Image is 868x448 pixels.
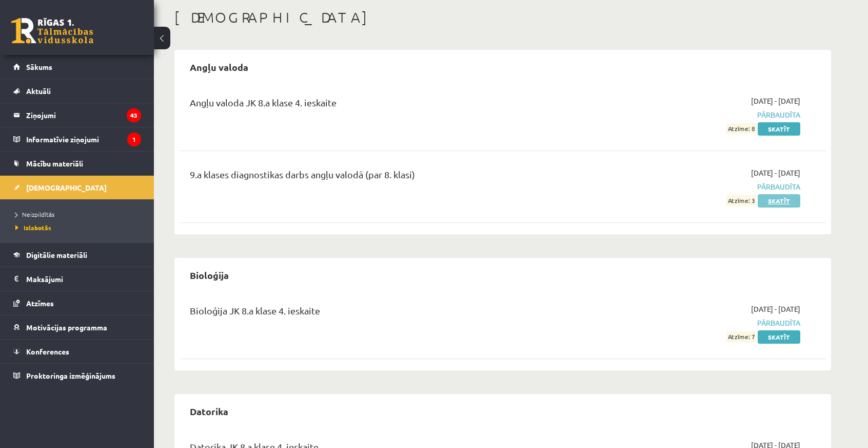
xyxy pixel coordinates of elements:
[26,298,54,308] span: Atzīmes
[26,127,141,151] legend: Informatīvie ziņojumi
[180,399,239,423] h2: Datorika
[180,263,239,287] h2: Bioloģija
[15,223,51,232] span: Izlabotās
[607,318,800,328] span: Pārbaudīta
[26,347,69,356] span: Konferences
[15,210,144,219] a: Neizpildītās
[180,55,259,79] h2: Angļu valoda
[726,331,756,342] span: Atzīme: 7
[751,96,800,106] span: [DATE] - [DATE]
[13,243,141,267] a: Digitālie materiāli
[26,323,107,332] span: Motivācijas programma
[26,159,83,168] span: Mācību materiāli
[13,291,141,315] a: Atzīmes
[758,122,800,136] a: Skatīt
[758,330,800,344] a: Skatīt
[751,304,800,314] span: [DATE] - [DATE]
[758,194,800,208] a: Skatīt
[13,152,141,175] a: Mācību materiāli
[26,103,141,127] legend: Ziņojumi
[26,371,115,380] span: Proktoringa izmēģinājums
[127,133,141,146] i: 1
[127,108,141,122] i: 43
[15,223,144,232] a: Izlabotās
[13,267,141,291] a: Maksājumi
[11,18,93,44] a: Rīgas 1. Tālmācības vidusskola
[190,304,591,323] div: Bioloģija JK 8.a klase 4. ieskaite
[190,167,591,186] div: 9.a klases diagnostikas darbs angļu valodā (par 8. klasi)
[26,250,87,259] span: Digitālie materiāli
[13,176,141,199] a: [DEMOGRAPHIC_DATA]
[726,123,756,134] span: Atzīme: 8
[26,86,51,96] span: Aktuāli
[13,55,141,79] a: Sākums
[13,364,141,387] a: Proktoringa izmēģinājums
[26,62,52,71] span: Sākums
[13,127,141,151] a: Informatīvie ziņojumi1
[13,79,141,103] a: Aktuāli
[607,181,800,192] span: Pārbaudīta
[15,210,54,218] span: Neizpildītās
[607,109,800,120] span: Pārbaudīta
[13,315,141,339] a: Motivācijas programma
[190,96,591,115] div: Angļu valoda JK 8.a klase 4. ieskaite
[751,167,800,178] span: [DATE] - [DATE]
[174,9,831,26] h1: [DEMOGRAPHIC_DATA]
[26,183,107,192] span: [DEMOGRAPHIC_DATA]
[13,103,141,127] a: Ziņojumi43
[13,340,141,363] a: Konferences
[726,195,756,206] span: Atzīme: 3
[26,267,141,291] legend: Maksājumi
